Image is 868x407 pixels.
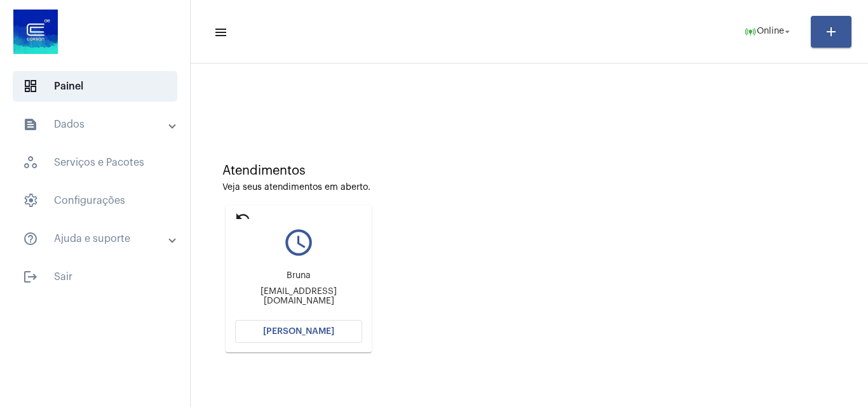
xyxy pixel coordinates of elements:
mat-icon: query_builder [235,227,362,258]
mat-expansion-panel-header: sidenav iconAjuda e suporte [8,224,190,254]
span: sidenav icon [23,155,38,170]
div: Devolver para fila [212,236,275,250]
div: Atendimentos [222,164,836,178]
span: sidenav icon [23,193,38,208]
img: d4669ae0-8c07-2337-4f67-34b0df7f5ae4.jpeg [10,6,61,57]
mat-icon: arrow_drop_down [782,26,793,37]
mat-icon: sidenav icon [23,117,38,132]
mat-icon: undo [235,209,250,224]
div: Bruna [235,271,362,281]
div: [EMAIL_ADDRESS][DOMAIN_NAME] [235,287,362,306]
mat-icon: add [824,24,839,39]
span: Configurações [13,185,177,216]
span: Sair [13,262,177,292]
span: Serviços e Pacotes [13,147,177,178]
mat-panel-title: Ajuda e suporte [23,231,170,246]
span: Painel [13,71,177,102]
mat-icon: sidenav icon [23,231,38,246]
button: Online [736,19,801,44]
mat-icon: sidenav icon [214,25,226,40]
div: Veja seus atendimentos em aberto. [222,183,836,192]
span: sidenav icon [23,79,38,94]
span: [PERSON_NAME] [263,327,334,336]
mat-expansion-panel-header: sidenav iconDados [8,109,190,140]
span: Online [757,27,784,36]
mat-panel-title: Dados [23,117,170,132]
mat-icon: sidenav icon [23,269,38,284]
button: [PERSON_NAME] [235,320,362,343]
mat-icon: online_prediction [744,25,757,38]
